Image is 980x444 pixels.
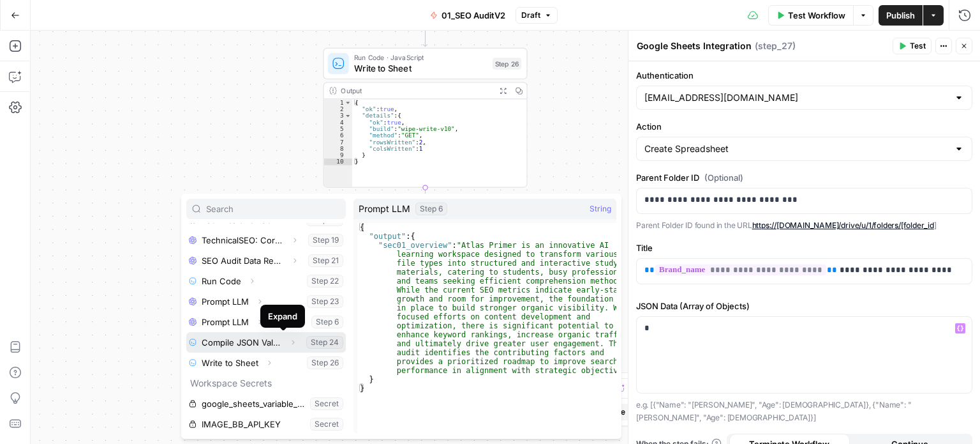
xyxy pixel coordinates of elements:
[521,10,540,21] span: Draft
[324,158,352,165] div: 10
[324,146,352,152] div: 8
[354,52,487,63] span: Run Code · JavaScript
[186,414,346,434] button: Select variable IMAGE_BB_API_KEY
[422,5,513,26] button: 01_SEO AuditV2
[636,219,972,232] p: Parent Folder ID found in the URL ]
[354,61,487,75] span: Write to Sheet
[636,120,972,133] label: Action
[910,40,926,52] span: Test
[636,399,972,424] p: e.g. [{"Name": "[PERSON_NAME]", "Age": [DEMOGRAPHIC_DATA]}, {"Name": "[PERSON_NAME]", "Age": [DEM...
[186,373,346,394] p: Workspace Secrets
[324,106,352,112] div: 2
[636,69,972,82] label: Authentication
[359,203,410,215] span: Prompt LLM
[324,139,352,145] div: 7
[206,203,340,215] input: Search
[186,332,346,353] button: Select variable Compile JSON Values
[186,291,346,312] button: Select variable Prompt LLM
[324,119,352,125] div: 4
[493,57,521,70] div: Step 26
[636,241,972,254] label: Title
[768,5,853,26] button: Test Workflow
[644,142,949,155] input: Create Spreadsheet
[636,300,972,312] label: JSON Data (Array of Objects)
[186,250,346,271] button: Select variable SEO Audit Data Reorganization
[636,171,972,184] label: Parent Folder ID
[345,99,352,105] span: Toggle code folding, rows 1 through 10
[415,203,447,215] div: Step 6
[879,5,923,26] button: Publish
[186,312,346,332] button: Select variable Prompt LLM
[324,132,352,139] div: 6
[886,9,915,22] span: Publish
[893,38,932,54] button: Test
[345,112,352,119] span: Toggle code folding, rows 3 through 9
[590,203,611,215] span: String
[423,8,427,46] g: Edge from step_24 to step_26
[788,9,845,22] span: Test Workflow
[637,40,752,52] textarea: Google Sheets Integration
[324,112,352,119] div: 3
[324,126,352,132] div: 5
[186,271,346,291] button: Select variable Run Code
[442,9,505,22] span: 01_SEO AuditV2
[644,91,949,104] input: jo@butterflowy.com
[323,48,528,188] div: Run Code · JavaScriptWrite to SheetStep 26Output{ "ok":true, "details":{ "ok":true, "build":"wipe...
[324,152,352,158] div: 9
[516,7,558,24] button: Draft
[752,220,934,230] a: https://[DOMAIN_NAME]/drive/u/1/folders/[folder_id
[186,394,346,414] button: Select variable google_sheets_variable_sheets
[186,353,346,373] button: Select variable Write to Sheet
[755,40,796,52] span: ( step_27 )
[324,99,352,105] div: 1
[704,171,743,184] span: (Optional)
[186,230,346,250] button: Select variable TechnicalSEO: Core Web Vitals
[341,86,491,96] div: Output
